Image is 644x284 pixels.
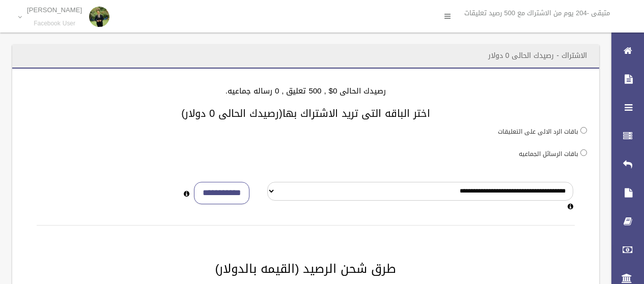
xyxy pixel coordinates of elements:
h4: رصيدك الحالى 0$ , 500 تعليق , 0 رساله جماعيه. [24,87,587,96]
header: الاشتراك - رصيدك الحالى 0 دولار [476,46,599,66]
h2: طرق شحن الرصيد (القيمه بالدولار) [24,262,587,275]
label: باقات الرد الالى على التعليقات [498,126,578,137]
label: باقات الرسائل الجماعيه [519,148,578,160]
h3: اختر الباقه التى تريد الاشتراك بها(رصيدك الحالى 0 دولار) [24,108,587,119]
small: Facebook User [27,20,82,27]
p: [PERSON_NAME] [27,6,82,14]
